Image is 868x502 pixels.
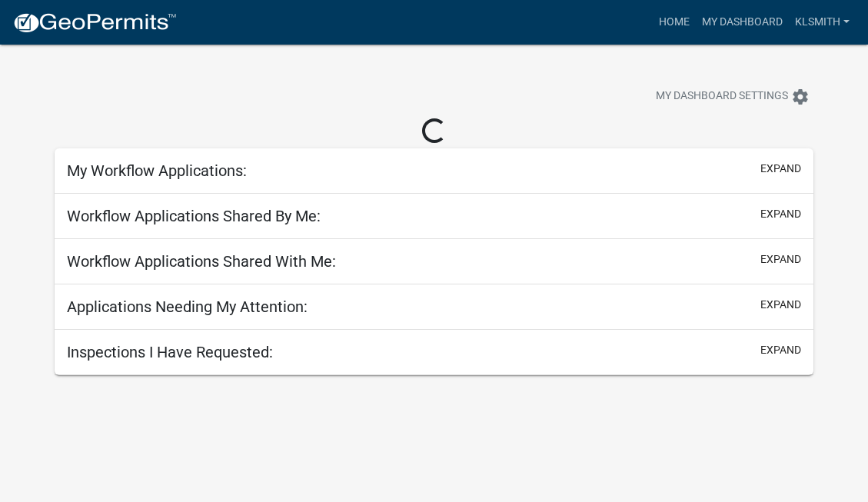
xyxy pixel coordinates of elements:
button: expand [760,297,801,313]
h5: Workflow Applications Shared With Me: [67,252,336,271]
button: expand [760,161,801,177]
a: Klsmith [789,8,856,37]
button: My Dashboard Settingssettings [644,81,822,111]
i: settings [791,88,810,106]
a: Home [653,8,696,37]
button: expand [760,342,801,358]
h5: My Workflow Applications: [67,161,247,180]
a: My Dashboard [696,8,789,37]
span: My Dashboard Settings [656,88,788,106]
h5: Inspections I Have Requested: [67,343,273,361]
h5: Workflow Applications Shared By Me: [67,207,321,225]
button: expand [760,251,801,268]
button: expand [760,206,801,222]
h5: Applications Needing My Attention: [67,298,308,316]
